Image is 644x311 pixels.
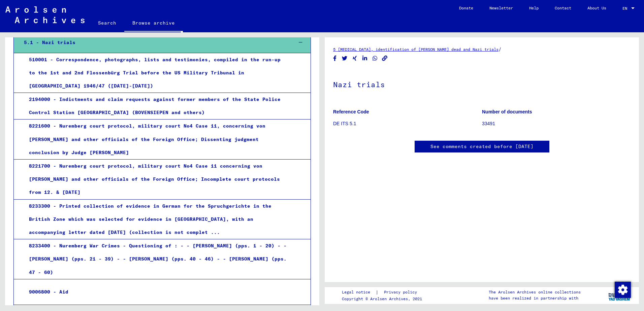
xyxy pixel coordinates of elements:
img: Zustimmung ändern [615,282,631,298]
button: Share on WhatsApp [372,54,379,63]
p: 33491 [482,120,631,127]
div: 2194000 - Indictments and claim requests against former members of the State Police Control Stati... [24,93,287,119]
img: yv_logo.png [607,287,632,304]
h1: Nazi trials [333,69,631,99]
a: Legal notice [342,289,376,296]
a: Search [90,15,124,31]
b: Reference Code [333,109,369,114]
div: | [342,289,425,296]
button: Share on LinkedIn [361,54,368,63]
button: Copy link [381,54,388,63]
button: Share on Facebook [331,54,339,63]
a: 5 [MEDICAL_DATA], identification of [PERSON_NAME] dead and Nazi trials [333,47,498,52]
p: Copyright © Arolsen Archives, 2021 [342,296,425,302]
span: / [498,46,502,52]
p: The Arolsen Archives online collections [489,289,581,295]
img: Arolsen_neg.svg [5,6,85,23]
div: 8233300 - Printed collection of evidence in German for the Spruchgerichte in the British Zone whi... [24,200,287,239]
button: Share on Twitter [341,54,348,63]
div: 5.1 - Nazi trials [19,36,288,49]
p: have been realized in partnership with [489,295,581,301]
a: See comments created before [DATE] [430,143,534,150]
div: 8221600 - Nuremberg court protocol, military court No4 Case 11, concerning von [PERSON_NAME] and ... [24,119,287,159]
div: 8221700 - Nuremberg court protocol, military court No4 Case 11 concerning von [PERSON_NAME] and o... [24,160,287,199]
div: 510001 - Correspondence, photographs, lists and testimonies, compiled in the run-up to the 1st an... [24,53,287,93]
a: Browse archive [124,15,183,32]
div: 9006800 - Aid [24,285,287,299]
button: Share on Xing [351,54,358,63]
b: Number of documents [482,109,532,114]
a: Privacy policy [379,289,425,296]
p: DE ITS 5.1 [333,120,482,127]
div: 8233400 - Nuremberg War Crimes - Questioning of : - - [PERSON_NAME] (pps. 1 - 20) - - [PERSON_NAM... [24,239,287,279]
mat-select-trigger: EN [622,6,627,11]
